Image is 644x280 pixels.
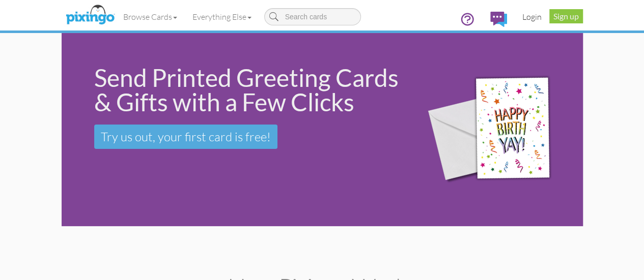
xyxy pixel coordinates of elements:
img: 942c5090-71ba-4bfc-9a92-ca782dcda692.png [415,56,579,204]
a: Try us out, your first card is free! [94,125,277,149]
img: comments.svg [490,12,507,27]
a: Login [515,4,549,29]
a: Sign up [549,9,583,23]
input: Search cards [264,8,361,25]
iframe: Chat [643,279,644,280]
a: Everything Else [185,4,259,29]
div: Send Printed Greeting Cards & Gifts with a Few Clicks [94,66,401,114]
a: Browse Cards [116,4,185,29]
img: pixingo logo [63,3,117,28]
span: Try us out, your first card is free! [101,129,271,144]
